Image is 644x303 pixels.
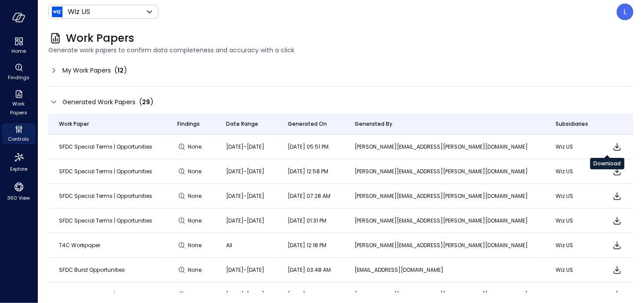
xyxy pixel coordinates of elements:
span: None [188,142,204,151]
span: Download [612,142,622,152]
div: Leah Collins [617,4,633,20]
span: Download [612,166,622,177]
span: Findings [177,120,200,128]
p: Wiz US [556,290,590,299]
div: Controls [2,123,36,144]
span: My Work Papers [62,66,111,75]
span: Download [612,265,622,275]
p: Wiz US [556,142,590,151]
p: [PERSON_NAME][EMAIL_ADDRESS][PERSON_NAME][DOMAIN_NAME] [355,241,534,250]
span: Generated Work Papers [62,97,135,107]
span: None [188,192,204,201]
span: None [188,216,204,225]
span: None [188,167,204,176]
span: Download [612,215,622,226]
p: Wiz US [556,167,590,176]
span: Explore [10,164,27,173]
span: SFDC Special Terms | Opportunities [59,291,152,298]
div: Findings [2,62,36,83]
span: All [227,241,233,249]
p: [PERSON_NAME][EMAIL_ADDRESS][PERSON_NAME][DOMAIN_NAME] [355,167,534,176]
span: Subsidiaries [556,120,588,128]
span: [DATE] 07:28 AM [288,192,330,200]
div: ( ) [139,97,154,107]
p: Wiz US [68,7,90,17]
span: Generated On [288,120,327,128]
p: [PERSON_NAME][EMAIL_ADDRESS][PERSON_NAME][DOMAIN_NAME] [355,192,534,201]
span: [DATE] 01:31 PM [288,217,326,224]
span: None [188,241,204,250]
span: Generated By [355,120,392,128]
span: 12 [117,66,124,75]
img: Icon [52,7,62,17]
span: 29 [142,98,150,106]
span: SFDC Burst Opportunities [59,266,125,274]
p: Wiz US [556,241,590,250]
div: Home [2,35,36,56]
span: SFDC Special Terms | Opportunities [59,192,152,200]
span: Controls [8,135,29,143]
span: Download [612,191,622,201]
div: 360 View [2,179,36,203]
p: Wiz US [556,192,590,201]
span: Work Paper [59,120,89,128]
span: T4C Workpaper [59,241,100,249]
span: SFDC Special Terms | Opportunities [59,168,152,175]
span: [DATE] 12:40 PM [288,291,328,298]
span: [DATE] 12:18 PM [288,241,326,249]
div: Explore [2,150,36,174]
span: [DATE] 03:48 AM [288,266,331,274]
p: L [624,7,627,17]
span: [DATE]-[DATE] [227,266,265,274]
span: Download [612,289,622,300]
p: [EMAIL_ADDRESS][DOMAIN_NAME] [355,266,534,274]
span: [DATE]-[DATE] [227,291,265,298]
span: SFDC Special Terms | Opportunities [59,217,152,224]
span: [DATE]-[DATE] [227,143,265,150]
p: Wiz US [556,216,590,225]
p: [PERSON_NAME][EMAIL_ADDRESS][PERSON_NAME][DOMAIN_NAME] [355,142,534,151]
span: Date Range [227,120,259,128]
span: None [188,290,204,299]
span: Work Papers [66,31,134,45]
span: Home [11,47,26,55]
span: [DATE]-[DATE] [227,168,265,175]
span: [DATE] 12:58 PM [288,168,328,175]
span: None [188,266,204,274]
div: Download [590,158,625,169]
p: [PERSON_NAME][EMAIL_ADDRESS][PERSON_NAME][DOMAIN_NAME] [355,290,534,299]
div: ( ) [114,65,127,76]
span: Generate work papers to confirm data completeness and accuracy with a click [48,45,633,55]
span: [DATE]-[DATE] [227,192,265,200]
span: [DATE] 05:51 PM [288,143,329,150]
p: Wiz US [556,266,590,274]
span: Download [612,240,622,251]
p: [PERSON_NAME][EMAIL_ADDRESS][PERSON_NAME][DOMAIN_NAME] [355,216,534,225]
span: 360 View [7,193,30,202]
div: Work Papers [2,88,36,118]
span: Work Papers [5,99,32,117]
span: Findings [8,73,29,82]
span: [DATE]-[DATE] [227,217,265,224]
span: SFDC Special Terms | Opportunities [59,143,152,150]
